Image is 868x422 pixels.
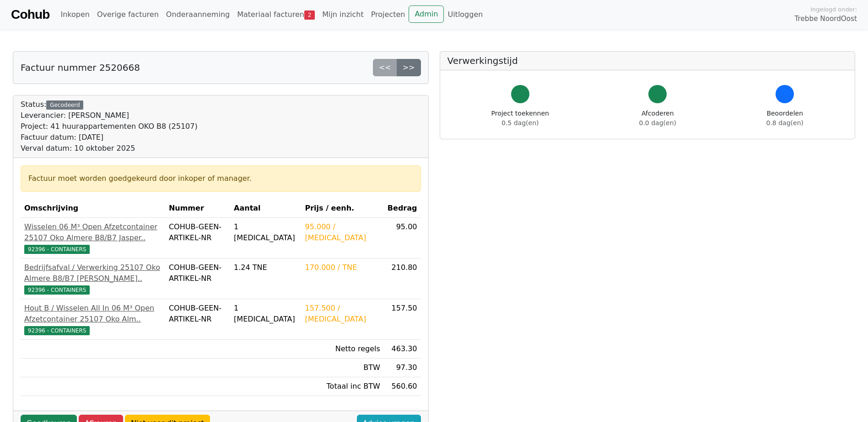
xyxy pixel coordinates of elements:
div: Factuur datum: [DATE] [21,132,198,143]
span: 92396 - CONTAINERS [24,285,90,295]
div: Project toekennen [491,109,549,128]
th: Nummer [165,199,230,218]
th: Aantal [230,199,301,218]
div: 1 [MEDICAL_DATA] [234,303,297,325]
span: 0.0 dag(en) [639,119,676,127]
h5: Verwerkingstijd [447,55,848,66]
div: Factuur moet worden goedgekeurd door inkoper of manager. [28,173,413,184]
div: Wisselen 06 M³ Open Afzetcontainer 25107 Oko Almere B8/B7 Jasper.. [24,222,162,243]
td: COHUB-GEEN-ARTIKEL-NR [165,258,230,299]
a: Bedrijfsafval / Verwerking 25107 Oko Almere B8/B7 [PERSON_NAME]..92396 - CONTAINERS [24,262,162,295]
a: Cohub [11,4,49,26]
a: Wisselen 06 M³ Open Afzetcontainer 25107 Oko Almere B8/B7 Jasper..92396 - CONTAINERS [24,222,162,254]
a: Admin [409,5,444,23]
span: 92396 - CONTAINERS [24,326,90,335]
div: Project: 41 huurappartementen OKO B8 (25107) [21,121,198,132]
div: 95.000 / [MEDICAL_DATA] [305,222,380,243]
td: BTW [302,359,384,377]
a: >> [397,59,421,76]
a: Uitloggen [444,5,486,24]
div: Beoordelen [766,109,803,128]
th: Omschrijving [21,199,165,218]
div: Status: [21,99,198,154]
td: COHUB-GEEN-ARTIKEL-NR [165,299,230,340]
a: Projecten [367,5,409,24]
td: 97.30 [384,359,421,377]
div: 157.500 / [MEDICAL_DATA] [305,303,380,325]
td: 210.80 [384,258,421,299]
td: COHUB-GEEN-ARTIKEL-NR [165,218,230,258]
div: Afcoderen [639,109,676,128]
h5: Factuur nummer 2520668 [21,62,140,73]
td: 463.30 [384,340,421,359]
span: 0.5 dag(en) [501,119,539,127]
a: Hout B / Wisselen All In 06 M³ Open Afzetcontainer 25107 Oko Alm..92396 - CONTAINERS [24,303,162,336]
div: 1.24 TNE [234,262,297,273]
th: Bedrag [384,199,421,218]
span: 0.8 dag(en) [766,119,803,127]
td: Totaal inc BTW [302,377,384,396]
a: Overige facturen [93,5,162,24]
a: Onderaanneming [162,5,233,24]
div: 1 [MEDICAL_DATA] [234,222,297,243]
div: 170.000 / TNE [305,262,380,273]
div: Gecodeerd [46,100,83,110]
div: Bedrijfsafval / Verwerking 25107 Oko Almere B8/B7 [PERSON_NAME].. [24,262,162,284]
a: Mijn inzicht [318,5,367,24]
span: Trebbe NoordOost [795,14,857,24]
a: Materiaal facturen2 [233,5,318,24]
span: 2 [304,11,315,20]
span: Ingelogd onder: [810,5,857,14]
a: Inkopen [57,5,93,24]
div: Leverancier: [PERSON_NAME] [21,110,198,121]
td: 95.00 [384,218,421,258]
td: 157.50 [384,299,421,340]
span: 92396 - CONTAINERS [24,245,90,254]
div: Verval datum: 10 oktober 2025 [21,143,198,154]
td: 560.60 [384,377,421,396]
th: Prijs / eenh. [302,199,384,218]
td: Netto regels [302,340,384,359]
div: Hout B / Wisselen All In 06 M³ Open Afzetcontainer 25107 Oko Alm.. [24,303,162,325]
